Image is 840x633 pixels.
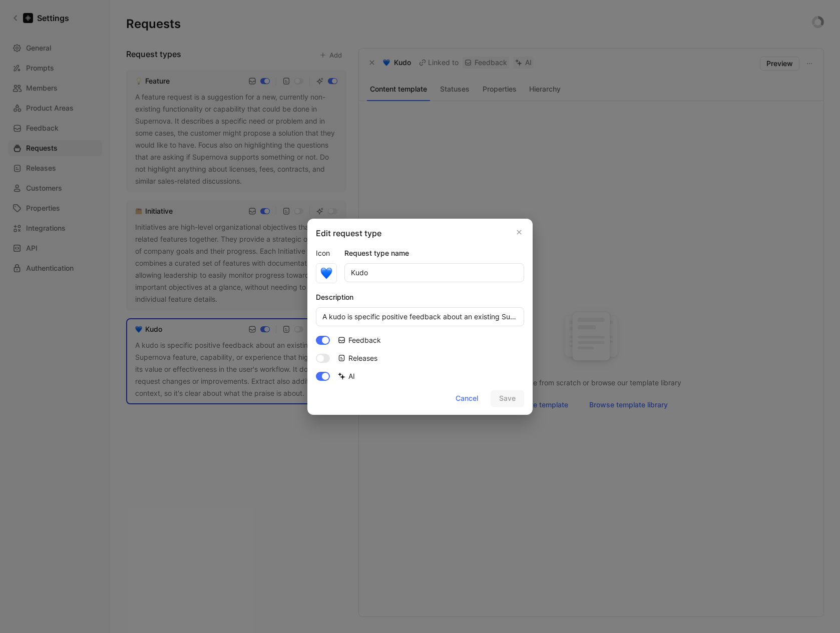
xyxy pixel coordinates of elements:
[316,291,524,303] label: Description
[344,247,524,259] label: Request type name
[447,390,487,406] button: Cancel
[338,370,355,382] div: AI
[338,352,377,364] div: Releases
[316,247,337,259] label: Icon
[320,267,332,279] img: 💙
[456,392,478,404] span: Cancel
[316,227,381,239] h2: Edit request type
[344,263,524,282] input: Your request type name
[338,334,381,346] div: Feedback
[316,307,524,326] input: Your request type description
[316,263,337,283] button: 💙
